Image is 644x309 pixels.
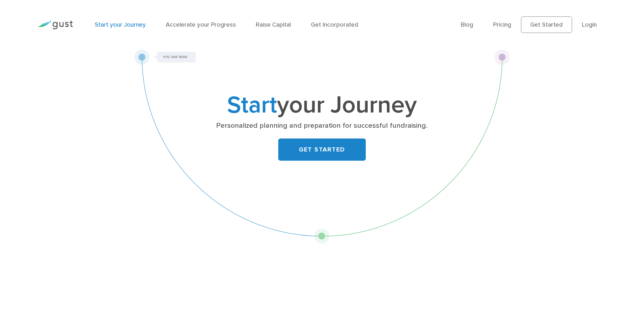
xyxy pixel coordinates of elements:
span: Start [227,91,277,119]
img: Gust Logo [37,21,73,29]
a: Get Incorporated [311,21,358,28]
a: Login [582,21,597,28]
a: Get Started [521,16,572,33]
a: Raise Capital [256,21,291,28]
a: GET STARTED [278,138,366,160]
a: Blog [461,21,473,28]
h1: your Journey [187,94,457,116]
a: Start your Journey [95,21,146,28]
a: Accelerate your Progress [166,21,236,28]
a: Pricing [493,21,511,28]
p: Personalized planning and preparation for successful fundraising. [189,121,455,130]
